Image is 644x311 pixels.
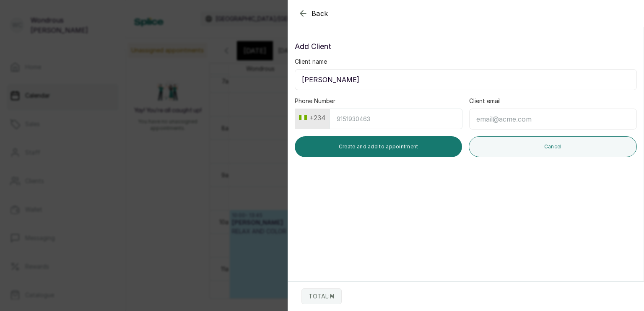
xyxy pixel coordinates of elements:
p: TOTAL: ₦ [309,292,335,301]
p: Add Client [295,41,637,52]
input: email@acme.com [469,109,637,130]
label: Client email [469,97,501,105]
button: Cancel [469,136,637,157]
input: 9151930463 [330,109,462,129]
button: Back [298,8,328,18]
label: Phone Number [295,97,335,105]
span: Back [312,8,328,18]
input: Enter client name [295,69,637,90]
button: Create and add to appointment [295,136,462,157]
label: Client name [295,57,327,66]
button: +234 [296,111,329,124]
